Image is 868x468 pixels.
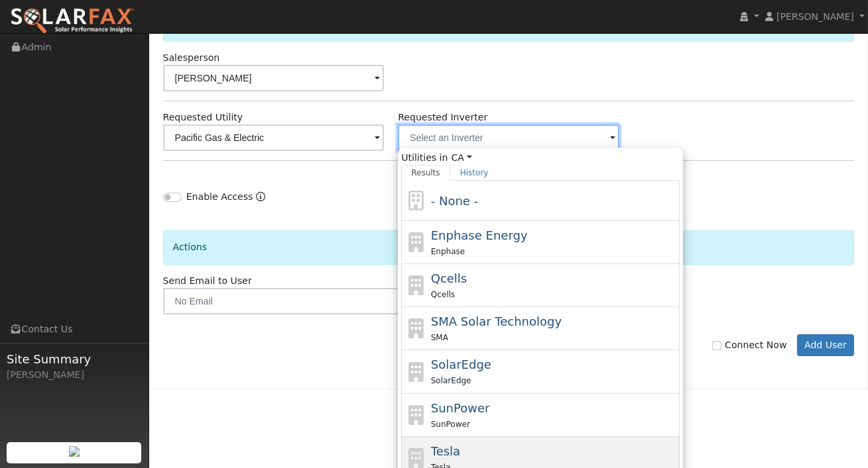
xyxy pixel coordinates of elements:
[431,357,491,371] span: SolarEdge
[431,444,460,458] span: Tesla
[69,446,80,457] img: retrieve
[7,350,142,368] span: Site Summary
[163,230,855,264] div: Actions
[163,65,385,91] input: Select a User
[431,194,478,208] span: - None -
[10,7,135,35] img: SolarFax
[776,11,854,22] span: [PERSON_NAME]
[712,341,721,350] input: Connect Now
[452,151,472,165] a: CA
[163,124,385,151] input: Select a Utility
[7,368,142,382] div: [PERSON_NAME]
[712,338,786,352] label: Connect Now
[431,314,562,328] span: SMA Solar Technology
[431,290,455,299] span: Qcells
[163,51,220,65] label: Salesperson
[431,420,470,429] span: SunPower
[398,124,619,151] input: Select an Inverter
[431,247,465,256] span: Enphase
[398,111,487,124] label: Requested Inverter
[401,151,680,165] span: Utilities in
[431,333,448,342] span: SMA
[431,228,528,242] span: Enphase Energy
[163,288,502,314] input: No Email
[431,271,467,285] span: Qcells
[256,190,265,211] a: Enable Access
[431,401,490,415] span: SunPower
[163,111,243,124] label: Requested Utility
[431,376,471,385] span: SolarEdge
[401,165,450,181] a: Results
[450,165,499,181] a: History
[186,190,253,204] label: Enable Access
[163,274,252,288] label: Send Email to User
[797,334,855,357] button: Add User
